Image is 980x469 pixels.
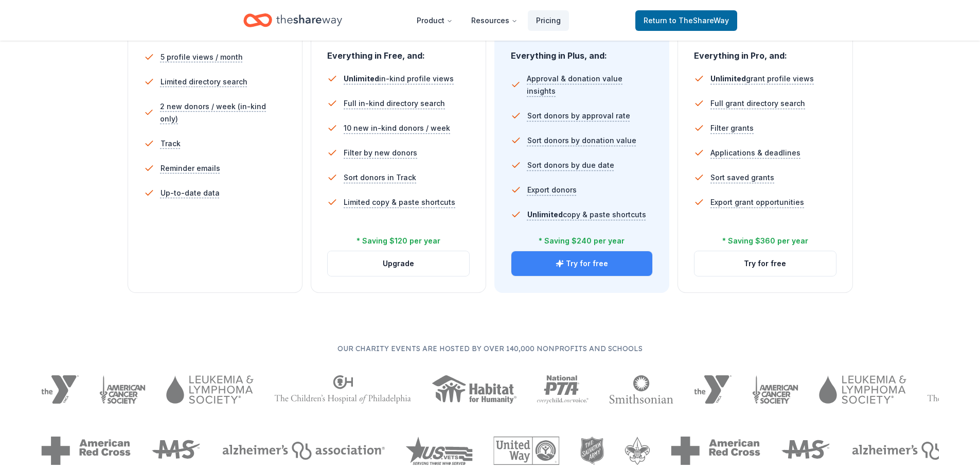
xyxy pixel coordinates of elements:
[41,342,939,355] p: Our charity events are hosted by over 140,000 nonprofits and schools
[511,251,653,276] button: Try for free
[344,122,450,134] span: 10 new in-kind donors / week
[161,162,220,175] span: Reminder emails
[625,437,650,465] img: Boy Scouts of America
[41,375,79,404] img: YMCA
[710,196,804,209] span: Export grant opportunities
[151,437,202,465] img: MS
[274,375,411,404] img: The Children's Hospital of Philadelphia
[819,375,906,404] img: Leukemia & Lymphoma Society
[527,159,614,171] span: Sort donors by due date
[99,375,146,404] img: American Cancer Society
[528,10,569,31] a: Pricing
[527,73,653,97] span: Approval & donation value insights
[511,41,653,62] div: Everything in Plus, and:
[161,51,243,63] span: 5 profile views / month
[344,147,417,159] span: Filter by new donors
[357,235,440,247] div: * Saving $120 per year
[408,8,569,32] nav: Main
[710,122,754,134] span: Filter grants
[493,437,559,465] img: United Way
[408,10,461,31] button: Product
[710,97,805,110] span: Full grant directory search
[694,41,836,62] div: Everything in Pro, and:
[344,196,455,209] span: Limited copy & paste shortcuts
[344,74,379,83] span: Unlimited
[694,375,732,404] img: YMCA
[710,147,800,159] span: Applications & deadlines
[537,375,589,404] img: National PTA
[344,74,454,83] span: in-kind profile views
[527,184,577,196] span: Export donors
[527,210,563,219] span: Unlimited
[671,437,760,465] img: American Red Cross
[222,442,385,460] img: Alzheimers Association
[432,375,516,404] img: Habitat for Humanity
[644,14,729,27] span: Return
[160,100,286,125] span: 2 new donors / week (in-kind only)
[669,16,729,25] span: to TheShareWay
[527,210,646,219] span: copy & paste shortcuts
[527,110,630,122] span: Sort donors by approval rate
[243,8,342,32] a: Home
[710,74,746,83] span: Unlimited
[327,41,470,62] div: Everything in Free, and:
[722,235,808,247] div: * Saving $360 per year
[405,437,473,465] img: US Vets
[344,97,445,110] span: Full in-kind directory search
[328,251,469,276] button: Upgrade
[161,76,247,88] span: Limited directory search
[41,437,131,465] img: American Red Cross
[161,187,220,199] span: Up-to-date data
[609,375,673,404] img: Smithsonian
[580,437,604,465] img: The Salvation Army
[752,375,799,404] img: American Cancer Society
[781,437,831,465] img: MS
[161,137,181,150] span: Track
[710,171,774,184] span: Sort saved grants
[344,171,416,184] span: Sort donors in Track
[710,74,814,83] span: grant profile views
[635,10,737,31] a: Returnto TheShareWay
[166,375,253,404] img: Leukemia & Lymphoma Society
[539,235,625,247] div: * Saving $240 per year
[527,134,636,147] span: Sort donors by donation value
[463,10,526,31] button: Resources
[694,251,836,276] button: Try for free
